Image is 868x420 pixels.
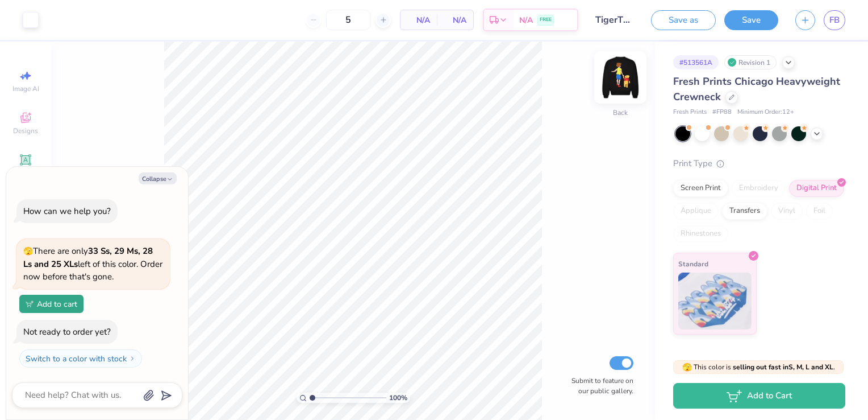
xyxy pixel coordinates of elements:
[829,14,840,27] span: FB
[678,273,752,330] img: Standard
[444,14,466,26] span: N/A
[724,10,778,30] button: Save
[407,14,430,26] span: N/A
[587,9,642,31] input: Untitled Design
[598,55,643,100] img: Back
[19,349,142,368] button: Switch to a color with stock
[682,362,692,373] span: 🫣
[673,108,707,117] span: Fresh Prints
[23,326,111,337] div: Not ready to order yet?
[724,55,777,69] div: Revision 1
[13,126,38,135] span: Designs
[540,16,552,24] span: FREE
[23,245,153,270] strong: 33 Ss, 29 Ms, 28 Ls and 25 XLs
[26,300,34,307] img: Add to cart
[673,180,728,197] div: Screen Print
[673,157,845,170] div: Print Type
[12,84,39,93] span: Image AI
[519,14,533,26] span: N/A
[673,203,719,220] div: Applique
[806,203,833,220] div: Foil
[23,245,162,282] span: There are only left of this color. Order now before that's gone.
[737,108,794,117] span: Minimum Order: 12 +
[712,108,732,117] span: # FP88
[389,393,407,403] span: 100 %
[673,383,845,409] button: Add to Cart
[771,203,803,220] div: Vinyl
[129,355,136,362] img: Switch to a color with stock
[673,75,840,104] span: Fresh Prints Chicago Heavyweight Crewneck
[722,203,767,220] div: Transfers
[19,295,84,313] button: Add to cart
[651,10,716,30] button: Save as
[824,10,845,30] a: FB
[326,10,370,30] input: – –
[673,55,719,69] div: # 513561A
[789,180,844,197] div: Digital Print
[23,246,33,257] span: 🫣
[139,172,177,184] button: Collapse
[613,108,628,118] div: Back
[682,362,835,372] span: This color is .
[23,205,111,217] div: How can we help you?
[732,180,786,197] div: Embroidery
[565,376,633,396] label: Submit to feature on our public gallery.
[678,258,708,270] span: Standard
[673,225,728,242] div: Rhinestones
[733,363,833,372] strong: selling out fast in S, M, L and XL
